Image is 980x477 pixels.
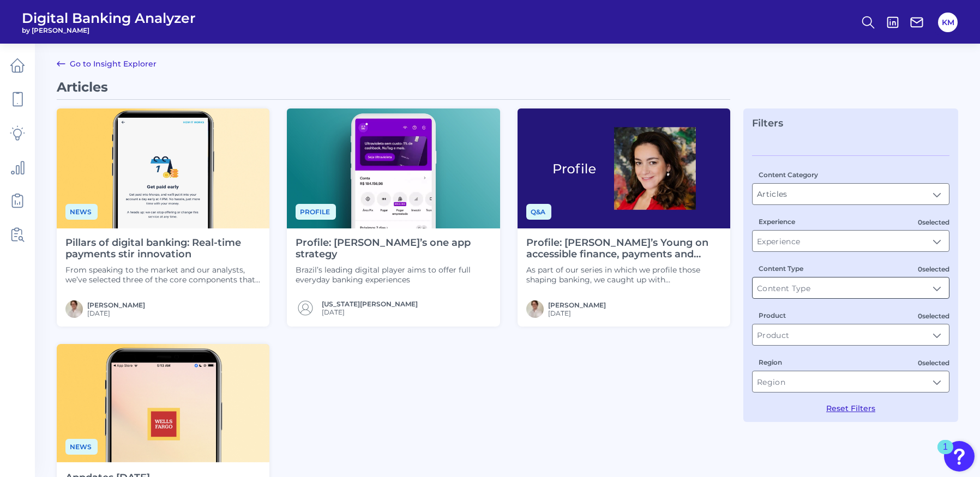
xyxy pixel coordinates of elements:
label: Experience [759,218,795,226]
button: KM [938,13,958,32]
label: Content Category [759,171,818,179]
span: by [PERSON_NAME] [22,26,196,34]
span: Digital Banking Analyzer [22,10,196,26]
img: MIchael McCaw [65,300,83,318]
h4: Pillars of digital banking: Real-time payments stir innovation [65,237,261,261]
a: [US_STATE][PERSON_NAME] [322,300,418,308]
a: News [65,441,98,451]
span: Filters [752,117,783,129]
label: Content Type [759,264,803,273]
input: Experience [753,231,949,251]
input: Product [753,324,949,345]
span: Profile [296,204,336,220]
span: Articles [57,79,108,95]
span: [DATE] [87,309,145,317]
img: Wellsapp.png [57,344,269,464]
p: Brazil’s leading digital player aims to offer full everyday banking experiences [296,265,491,285]
button: Reset Filters [826,403,875,413]
a: [PERSON_NAME] [548,301,606,309]
span: [DATE] [322,308,418,316]
input: Region [753,371,949,392]
label: Region [759,358,782,366]
span: News [65,204,98,220]
a: Profile [296,206,336,216]
input: Content Type [753,277,949,298]
img: Profile_Young_1366x768.png [518,108,730,228]
img: MIchael McCaw [526,300,544,318]
h4: Profile: [PERSON_NAME]’s one app strategy [296,237,491,261]
p: As part of our series in which we profile those shaping banking, we caught up with [PERSON_NAME]’... [526,265,722,285]
button: Open Resource Center, 1 new notification [944,441,975,472]
div: 1 [943,447,948,461]
span: Q&A [526,204,551,220]
h4: Profile: [PERSON_NAME]’s Young on accessible finance, payments and cryptos [526,237,722,261]
a: Q&A [526,206,551,216]
img: Provider Profile - Phone.png [287,108,500,228]
span: News [65,439,98,455]
label: Product [759,311,786,319]
a: Go to Insight Explorer [57,57,157,70]
a: [PERSON_NAME] [87,301,145,309]
p: From speaking to the market and our analysts, we’ve selected three of the core components that ar... [65,265,261,285]
img: Monzod-1366x768.png [57,108,269,228]
a: News [65,206,98,216]
span: [DATE] [548,309,606,317]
